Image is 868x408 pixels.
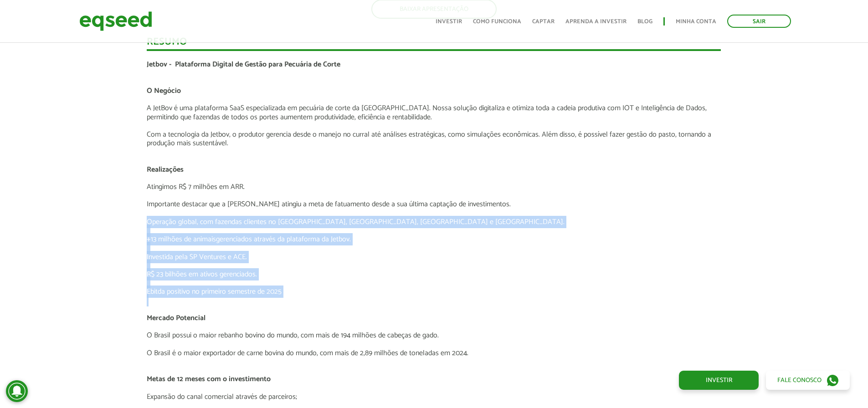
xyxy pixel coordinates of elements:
[766,371,850,390] a: Fale conosco
[147,312,205,324] span: Mercado Potencial
[147,287,721,296] p: Ebitda positivo no primeiro semestre de 2025
[565,19,627,25] a: Aprenda a investir
[147,270,721,279] p: R$ 23 bilhões em ativos gerenciados.
[147,235,721,244] p: +13 milhões de animaisgerenciados através da plataforma da Jetbov.
[727,15,791,28] a: Sair
[473,19,521,25] a: Como funciona
[147,373,271,385] span: Metas de 12 meses com o investimento
[532,19,555,25] a: Captar
[147,37,721,51] div: Resumo
[147,349,721,357] p: O Brasil é o maior exportador de carne bovina do mundo, com mais de 2,89 milhões de toneladas em ...
[637,19,652,25] a: Blog
[436,19,462,25] a: Investir
[147,253,721,261] p: Investida pela SP Ventures e ACE.
[147,130,721,148] p: Com a tecnologia da Jetbov, o produtor gerencia desde o manejo no curral até análises estratégica...
[79,9,152,33] img: EqSeed
[147,393,721,401] p: Expansão do canal comercial através de parceiros;
[676,19,716,25] a: Minha conta
[147,104,721,121] p: A JetBov é uma plataforma SaaS especializada em pecuária de corte da [GEOGRAPHIC_DATA]. Nossa sol...
[147,331,721,340] p: O Brasil possui o maior rebanho bovino do mundo, com mais de 194 milhões de cabeças de gado.
[147,163,184,176] span: Realizações
[679,371,759,390] a: Investir
[147,218,721,226] p: Operação global, com fazendas clientes no [GEOGRAPHIC_DATA], [GEOGRAPHIC_DATA], [GEOGRAPHIC_DATA]...
[147,58,340,71] span: Jetbov - Plataforma Digital de Gestão para Pecuária de Corte
[147,85,181,97] span: O Negócio
[147,183,721,191] p: Atingimos R$ 7 milhões em ARR.
[147,200,721,209] p: Importante destacar que a [PERSON_NAME] atingiu a meta de fatuamento desde a sua última captação ...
